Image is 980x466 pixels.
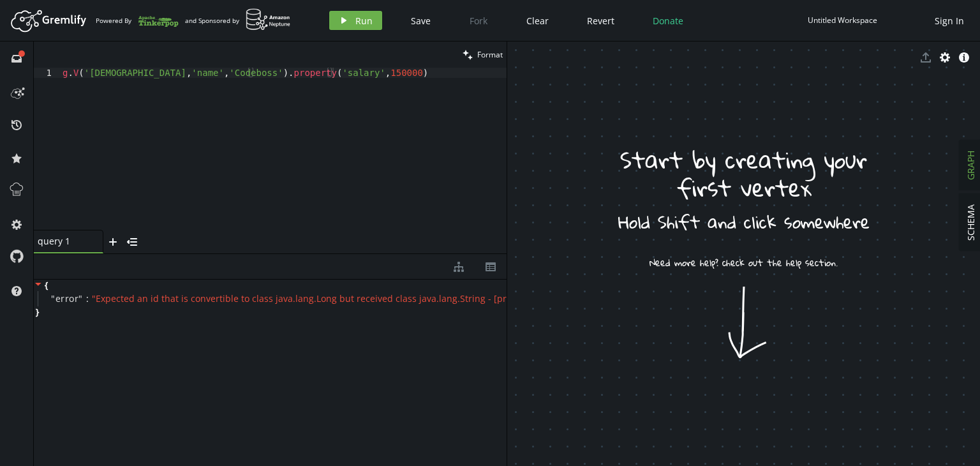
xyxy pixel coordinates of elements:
span: : [86,293,89,304]
span: Format [477,49,503,60]
button: Clear [517,11,558,30]
div: 1 [34,68,60,78]
span: Save [411,15,431,27]
span: " Expected an id that is convertible to class java.lang.Long but received class java.lang.String ... [92,292,522,304]
div: and Sponsored by [185,8,291,33]
span: Run [355,15,373,27]
div: Untitled Workspace [808,15,877,25]
span: query 1 [38,236,89,247]
button: Donate [643,11,693,30]
span: Sign In [935,15,964,27]
span: Clear [526,15,549,27]
button: Sign In [928,11,970,30]
span: SCHEMA [965,204,977,241]
button: Fork [459,11,498,30]
span: error [56,293,79,304]
span: Fork [470,15,487,27]
span: " [78,292,83,304]
div: Powered By [96,10,179,32]
span: Revert [587,15,614,27]
button: Format [459,41,507,68]
button: Revert [577,11,624,30]
span: { [45,280,48,291]
span: } [34,306,39,318]
span: Donate [653,15,683,27]
button: Run [329,11,382,30]
span: GRAPH [965,151,977,180]
span: " [51,292,56,304]
img: AWS Neptune [246,8,291,31]
button: Save [401,11,440,30]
